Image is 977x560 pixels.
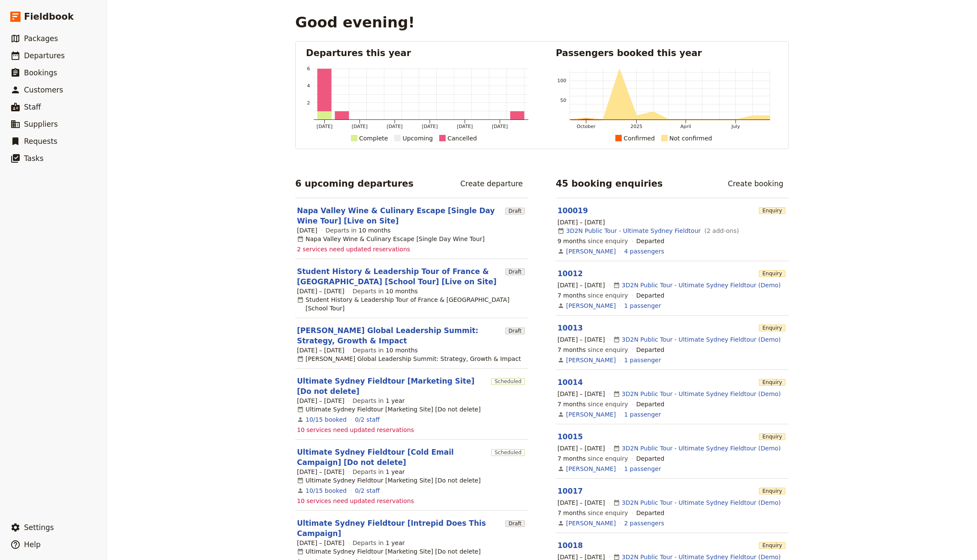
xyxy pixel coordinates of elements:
[297,235,485,243] div: Napa Valley Wine & Culinary Escape [Single Day Wine Tour]
[557,292,586,299] span: 7 months
[557,346,586,353] span: 7 months
[624,301,661,310] a: View the passengers for this booking
[297,266,502,287] a: Student History & Leadership Tour of France & [GEOGRAPHIC_DATA] [School Tour] [Live on Site]
[386,468,405,475] span: 1 year
[622,444,781,453] a: 3D2N Public Tour - Ultimate Sydney Fieldtour (Demo)
[557,238,586,244] span: 9 months
[557,444,605,453] span: [DATE] – [DATE]
[422,124,438,129] tspan: [DATE]
[557,346,628,354] span: since enquiry
[624,410,661,419] a: View the passengers for this booking
[759,270,785,277] span: Enquiry
[297,295,527,313] div: Student History & Leadership Tour of France & [GEOGRAPHIC_DATA] [School Tour]
[307,83,310,89] tspan: 4
[491,378,525,385] span: Scheduled
[491,449,525,456] span: Scheduled
[636,454,665,463] div: Departed
[557,237,628,245] span: since enquiry
[24,69,57,77] span: Bookings
[355,486,380,495] a: 0/2 staff
[759,207,785,214] span: Enquiry
[557,432,583,441] a: 10015
[560,98,566,103] tspan: 50
[759,542,785,549] span: Enquiry
[624,519,664,527] a: View the passengers for this booking
[557,390,605,398] span: [DATE] – [DATE]
[624,356,661,364] a: View the passengers for this booking
[297,206,502,226] a: Napa Valley Wine & Culinary Escape [Single Day Wine Tour] [Live on Site]
[557,509,628,517] span: since enquiry
[455,176,528,191] a: Create departure
[636,346,665,354] div: Departed
[624,465,661,473] a: View the passengers for this booking
[557,324,583,332] a: 10013
[636,400,665,408] div: Departed
[24,34,58,43] span: Packages
[297,547,481,556] div: Ultimate Sydney Fieldtour [Marketing Site] [Do not delete]
[759,433,785,440] span: Enquiry
[636,291,665,300] div: Departed
[306,415,347,424] a: View the bookings for this departure
[386,347,418,354] span: 10 months
[577,124,596,129] tspan: October
[759,488,785,494] span: Enquiry
[630,124,642,129] tspan: 2025
[566,226,701,235] a: 3D2N Public Tour - Ultimate Sydney Fieldtour
[24,86,63,94] span: Customers
[759,379,785,386] span: Enquiry
[297,325,502,346] a: [PERSON_NAME] Global Leadership Summit: Strategy, Growth & Impact
[759,325,785,331] span: Enquiry
[566,410,616,419] a: [PERSON_NAME]
[317,124,333,129] tspan: [DATE]
[353,396,405,405] span: Departs in
[566,301,616,310] a: [PERSON_NAME]
[355,415,380,424] a: 0/2 staff
[557,269,583,278] a: 10012
[24,540,41,549] span: Help
[557,378,583,387] a: 10014
[24,103,41,111] span: Staff
[297,497,414,505] span: 10 services need updated reservations
[505,208,525,214] span: Draft
[557,509,586,516] span: 7 months
[326,226,391,235] span: Departs in
[557,335,605,344] span: [DATE] – [DATE]
[557,455,586,462] span: 7 months
[557,487,583,495] a: 10017
[297,476,481,485] div: Ultimate Sydney Fieldtour [Marketing Site] [Do not delete]
[295,177,414,190] h2: 6 upcoming departures
[566,465,616,473] a: [PERSON_NAME]
[557,400,628,408] span: since enquiry
[297,346,345,354] span: [DATE] – [DATE]
[457,124,473,129] tspan: [DATE]
[622,335,781,344] a: 3D2N Public Tour - Ultimate Sydney Fieldtour (Demo)
[297,226,317,235] span: [DATE]
[386,288,418,295] span: 10 months
[731,124,740,129] tspan: July
[24,10,74,23] span: Fieldbook
[636,509,665,517] div: Departed
[622,390,781,398] a: 3D2N Public Tour - Ultimate Sydney Fieldtour (Demo)
[353,539,405,547] span: Departs in
[24,51,65,60] span: Departures
[297,405,481,414] div: Ultimate Sydney Fieldtour [Marketing Site] [Do not delete]
[505,328,525,334] span: Draft
[557,218,605,226] span: [DATE] – [DATE]
[24,137,57,146] span: Requests
[622,281,781,289] a: 3D2N Public Tour - Ultimate Sydney Fieldtour (Demo)
[402,133,433,143] div: Upcoming
[623,133,655,143] div: Confirmed
[566,356,616,364] a: [PERSON_NAME]
[557,78,566,83] tspan: 100
[353,287,418,295] span: Departs in
[307,66,310,71] tspan: 6
[297,447,488,468] a: Ultimate Sydney Fieldtour [Cold Email Campaign] [Do not delete]
[557,541,583,550] a: 10018
[447,133,477,143] div: Cancelled
[295,14,415,31] h1: Good evening!
[622,498,781,507] a: 3D2N Public Tour - Ultimate Sydney Fieldtour (Demo)
[297,539,345,547] span: [DATE] – [DATE]
[566,247,616,256] a: [PERSON_NAME]
[297,354,521,363] div: [PERSON_NAME] Global Leadership Summit: Strategy, Growth & Impact
[557,498,605,507] span: [DATE] – [DATE]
